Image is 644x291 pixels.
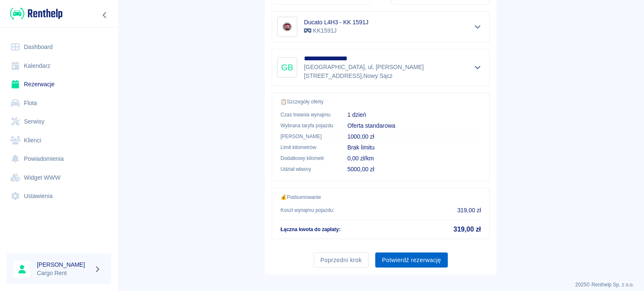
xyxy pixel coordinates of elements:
p: Koszt wynajmu pojazdu : [280,206,335,214]
p: 5000,00 zł [347,165,481,174]
a: Powiadomienia [7,149,111,168]
a: Dashboard [7,38,111,57]
a: Flota [7,94,111,113]
button: Potwierdź rezerwację [375,252,448,268]
p: 📋 Szczegóły oferty [280,98,481,106]
a: Ustawienia [7,187,111,206]
p: Oferta standarowa [347,121,481,130]
p: 💰 Podsumowanie [280,193,481,201]
p: 319,00 zł [457,206,481,215]
button: Poprzedni krok [314,252,369,268]
p: 2025 © Renthelp Sp. z o.o. [127,281,634,288]
p: Łączna kwota do zapłaty : [280,226,340,233]
button: Zwiń nawigację [99,10,111,21]
h6: Ducato L4H3 - KK 1591J [304,18,369,26]
p: Cargo Rent [37,269,91,278]
a: Rezerwacje [7,75,111,94]
a: Kalendarz [7,57,111,75]
p: Dodatkowy kilometr [280,155,334,162]
h5: 319,00 zł [454,225,481,234]
p: 0,00 zł/km [347,154,481,163]
p: Wybrana taryfa pojazdu [280,122,334,129]
button: Pokaż szczegóły [471,62,485,73]
p: Udział własny [280,165,334,173]
img: Image [279,18,296,35]
p: [PERSON_NAME] [280,133,334,140]
p: Limit kilometrów [280,144,334,151]
p: [GEOGRAPHIC_DATA], ul. [PERSON_NAME][STREET_ADDRESS] , Nowy Sącz [304,63,464,80]
a: Serwisy [7,112,111,131]
div: GB [277,57,297,77]
button: Pokaż szczegóły [471,21,485,33]
h6: [PERSON_NAME] [37,260,91,269]
a: Widget WWW [7,168,111,187]
img: Renthelp logo [10,7,62,21]
p: Brak limitu [347,143,481,152]
p: KK1591J [304,26,369,35]
p: Czas trwania wynajmu [280,111,334,118]
a: Renthelp logo [7,7,62,21]
p: 1 dzień [347,111,481,119]
p: 1000,00 zł [347,132,481,141]
a: Klienci [7,131,111,150]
